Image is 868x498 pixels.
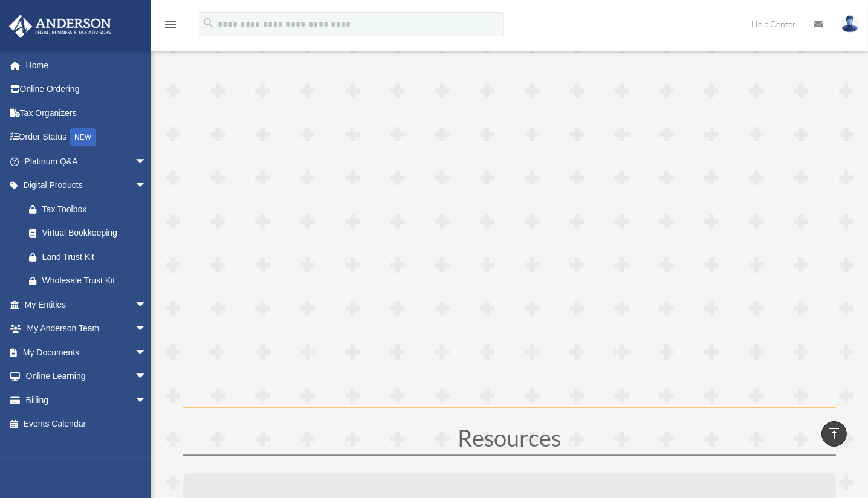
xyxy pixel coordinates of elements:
[8,412,165,436] a: Events Calendar
[8,340,165,364] a: My Documentsarrow_drop_down
[135,340,159,365] span: arrow_drop_down
[8,53,165,77] a: Home
[70,128,96,146] div: NEW
[163,21,178,31] a: menu
[5,15,115,38] img: Anderson Advisors Platinum Portal
[8,101,165,125] a: Tax Organizers
[8,317,165,341] a: My Anderson Teamarrow_drop_down
[8,125,165,150] a: Order StatusNEW
[42,273,150,288] div: Wholesale Trust Kit
[135,317,159,341] span: arrow_drop_down
[135,173,159,198] span: arrow_drop_down
[8,293,165,317] a: My Entitiesarrow_drop_down
[821,421,847,447] a: vertical_align_top
[202,16,215,30] i: search
[8,149,165,173] a: Platinum Q&Aarrow_drop_down
[17,197,165,221] a: Tax Toolbox
[8,77,165,102] a: Online Ordering
[135,388,159,413] span: arrow_drop_down
[42,250,150,265] div: Land Trust Kit
[163,17,178,31] i: menu
[841,15,859,33] img: User Pic
[17,221,159,245] a: Virtual Bookkeeping
[17,269,165,293] a: Wholesale Trust Kit
[183,40,836,407] iframe: Video 8 - QuickBooks Online Template
[135,364,159,389] span: arrow_drop_down
[183,426,836,455] h1: Resources
[135,149,159,174] span: arrow_drop_down
[827,426,841,441] i: vertical_align_top
[8,388,165,412] a: Billingarrow_drop_down
[17,245,165,269] a: Land Trust Kit
[135,293,159,317] span: arrow_drop_down
[8,364,165,389] a: Online Learningarrow_drop_down
[42,202,150,217] div: Tax Toolbox
[42,225,144,241] div: Virtual Bookkeeping
[8,173,165,198] a: Digital Productsarrow_drop_down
